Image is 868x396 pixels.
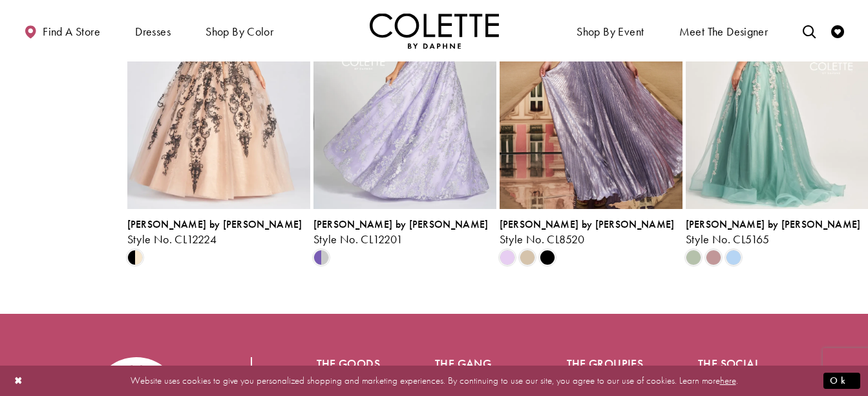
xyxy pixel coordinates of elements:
h5: The groupies [567,357,647,370]
a: Check Wishlist [828,13,847,49]
a: Visit Home Page [370,13,499,49]
span: Style No. CL8520 [500,232,585,247]
i: Black/Champagne [127,250,143,265]
i: Black [540,250,555,265]
span: Style No. CL5165 [686,232,770,247]
span: Meet the designer [679,25,768,38]
a: Toggle search [799,13,819,49]
h5: The gang [435,357,515,370]
i: Violet/Silver [313,250,329,265]
span: Shop By Event [573,13,647,49]
div: Colette by Daphne Style No. CL12201 [313,219,496,246]
span: Find a store [43,25,100,38]
i: Gold Dust [520,250,535,265]
span: Shop by color [206,25,273,38]
p: Website uses cookies to give you personalized shopping and marketing experiences. By continuing t... [93,372,775,390]
a: Meet the designer [676,13,772,49]
div: Colette by Daphne Style No. CL12224 [127,219,310,246]
a: Find a store [21,13,103,49]
i: Mauve [706,250,721,265]
span: Shop By Event [577,25,644,38]
button: Close Dialog [8,369,30,392]
span: Dresses [135,25,171,38]
span: [PERSON_NAME] by [PERSON_NAME] [127,217,302,231]
span: [PERSON_NAME] by [PERSON_NAME] [313,217,489,231]
button: Submit Dialog [823,373,860,389]
span: Dresses [132,13,174,49]
span: Shop by color [202,13,277,49]
span: [PERSON_NAME] by [PERSON_NAME] [686,217,861,231]
div: Colette by Daphne Style No. CL8520 [500,219,683,246]
h5: The goods [317,357,384,370]
a: here [720,374,736,387]
h5: The social [698,357,778,370]
i: Periwinkle [726,250,741,265]
span: Style No. CL12201 [313,232,403,247]
i: Sage [686,250,701,265]
span: Style No. CL12224 [127,232,217,247]
i: Lilac [500,250,515,265]
img: Colette by Daphne [370,13,499,49]
span: [PERSON_NAME] by [PERSON_NAME] [500,217,675,231]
